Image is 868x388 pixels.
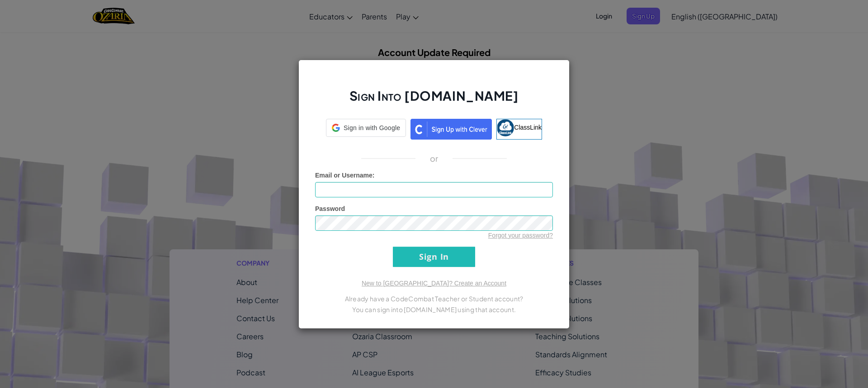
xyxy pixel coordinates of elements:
span: Sign in with Google [344,123,400,132]
input: Sign In [393,247,475,267]
p: You can sign into [DOMAIN_NAME] using that account. [315,304,553,315]
a: Sign in with Google [326,119,406,140]
p: or [430,153,439,164]
div: Sign in with Google [326,119,406,137]
span: Email or Username [315,172,373,179]
a: New to [GEOGRAPHIC_DATA]? Create an Account [362,280,506,287]
a: Forgot your password? [488,232,553,239]
img: classlink-logo-small.png [497,119,514,136]
img: clever_sso_button@2x.png [410,119,492,140]
span: Password [315,205,345,212]
span: ClassLink [514,123,542,131]
h2: Sign Into [DOMAIN_NAME] [315,87,553,113]
p: Already have a CodeCombat Teacher or Student account? [315,293,553,304]
label: : [315,171,375,180]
